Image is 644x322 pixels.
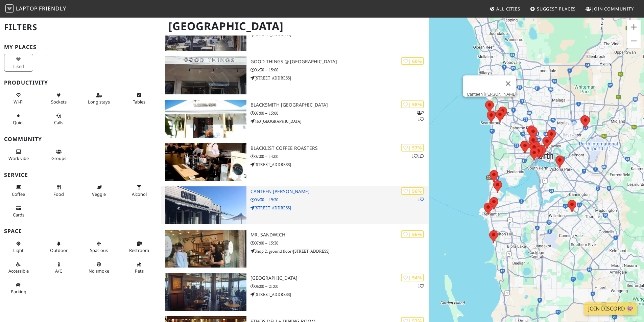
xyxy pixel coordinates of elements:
span: Coffee [12,191,25,197]
span: Credit cards [13,212,24,218]
button: Groups [44,146,73,164]
h3: Community [4,136,157,142]
h3: Productivity [4,79,157,86]
h3: Space [4,228,157,234]
img: Blacksmith Perth [165,100,246,138]
span: Quiet [13,119,24,125]
button: Accessible [4,259,33,277]
button: Quiet [4,110,33,128]
span: Alcohol [132,191,147,197]
div: | 58% [401,100,424,108]
a: Canteen Trigg | 56% 1 Canteen [PERSON_NAME] 06:30 – 19:30 [STREET_ADDRESS] [161,186,429,224]
button: Outdoor [44,238,73,256]
h3: Good Things @ [GEOGRAPHIC_DATA] [251,59,429,65]
a: All Cities [487,3,523,15]
img: Blacklist Coffee Roasters [165,143,246,181]
span: Stable Wi-Fi [14,99,23,105]
p: [STREET_ADDRESS] [251,161,429,168]
a: Suggest Places [527,3,579,15]
div: | 57% [401,144,424,152]
span: Join Community [592,6,634,12]
button: Zoom in [627,20,641,34]
a: Blacksmith Perth | 58% 21 Blacksmith [GEOGRAPHIC_DATA] 07:00 – 15:00 460 [GEOGRAPHIC_DATA] [161,100,429,138]
div: | 56% [401,187,424,195]
span: Laptop [16,5,38,12]
span: Suggest Places [537,6,576,12]
button: Food [44,182,73,200]
a: LaptopFriendly LaptopFriendly [5,3,66,15]
p: 06:30 – 15:00 [251,67,429,73]
h1: [GEOGRAPHIC_DATA] [163,17,428,36]
button: No smoke [85,259,114,277]
h3: Service [4,172,157,178]
span: Food [53,191,64,197]
img: Good Things @ Mosman Park [165,56,246,94]
span: All Cities [496,6,520,12]
p: 1 [418,196,424,203]
p: [STREET_ADDRESS] [251,205,429,211]
button: Light [4,238,33,256]
span: Accessible [8,268,29,274]
a: Good Things @ Mosman Park | 60% Good Things @ [GEOGRAPHIC_DATA] 06:30 – 15:00 [STREET_ADDRESS] [161,56,429,94]
span: Outdoor area [50,247,68,253]
p: 07:00 – 15:00 [251,110,429,116]
button: Wi-Fi [4,90,33,108]
button: A/C [44,259,73,277]
h3: Blacksmith [GEOGRAPHIC_DATA] [251,102,429,108]
p: Shop 2, ground floor/[STREET_ADDRESS] [251,248,429,254]
button: Calls [44,110,73,128]
a: Blacklist Coffee Roasters | 57% 11 Blacklist Coffee Roasters 07:00 – 14:00 [STREET_ADDRESS] [161,143,429,181]
p: 06:30 – 19:30 [251,197,429,203]
img: Dôme Scarborough Beachfront [165,273,246,311]
p: 06:00 – 21:00 [251,283,429,290]
button: Coffee [4,182,33,200]
h3: Blacklist Coffee Roasters [251,145,429,151]
button: Restroom [125,238,154,256]
span: Long stays [88,99,110,105]
button: Spacious [85,238,114,256]
span: Restroom [129,247,149,253]
span: Smoke free [89,268,109,274]
p: 460 [GEOGRAPHIC_DATA] [251,118,429,124]
button: Work vibe [4,146,33,164]
button: Veggie [85,182,114,200]
button: Cards [4,202,33,220]
span: Friendly [39,5,66,12]
span: Pet friendly [135,268,144,274]
h3: Canteen [PERSON_NAME] [251,189,429,194]
div: | 60% [401,57,424,65]
img: LaptopFriendly [5,4,14,13]
span: Power sockets [51,99,67,105]
img: Mr. Sandwich [165,230,246,268]
button: Long stays [85,90,114,108]
span: Group tables [51,155,66,161]
p: 07:00 – 14:00 [251,153,429,160]
a: Dôme Scarborough Beachfront | 54% 1 [GEOGRAPHIC_DATA] 06:00 – 21:00 [STREET_ADDRESS] [161,273,429,311]
button: Sockets [44,90,73,108]
button: Tables [125,90,154,108]
h3: [GEOGRAPHIC_DATA] [251,275,429,281]
span: Parking [11,289,26,295]
button: Zoom out [627,34,641,48]
a: Mr. Sandwich | 56% Mr. Sandwich 07:00 – 15:30 Shop 2, ground floor/[STREET_ADDRESS] [161,230,429,268]
span: Video/audio calls [54,119,63,125]
p: 1 [418,283,424,289]
span: Work-friendly tables [133,99,145,105]
a: Join Community [583,3,637,15]
span: Air conditioned [55,268,62,274]
h2: Filters [4,17,157,38]
img: Canteen Trigg [165,186,246,224]
span: Veggie [92,191,106,197]
h3: Mr. Sandwich [251,232,429,238]
p: 1 1 [412,153,424,159]
p: [STREET_ADDRESS] [251,75,429,81]
div: | 56% [401,230,424,238]
button: Pets [125,259,154,277]
p: [STREET_ADDRESS] [251,291,429,298]
button: Close [500,75,516,92]
h3: My Places [4,44,157,50]
span: Natural light [13,247,24,253]
span: People working [8,155,29,161]
button: Parking [4,279,33,297]
p: 2 1 [417,110,424,122]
